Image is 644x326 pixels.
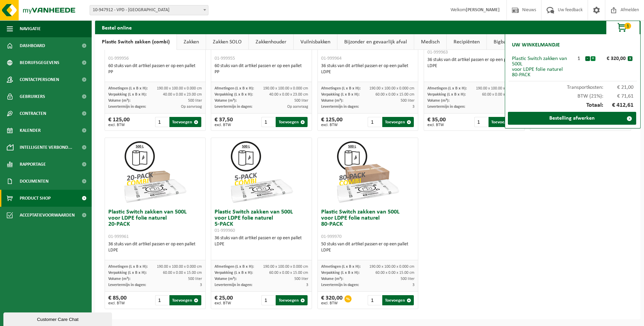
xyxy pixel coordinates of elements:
[382,295,414,305] button: Toevoegen
[181,105,202,109] span: Op aanvraag
[215,117,233,127] div: € 37,50
[20,37,45,54] span: Dashboard
[321,63,415,75] div: 36 stuks van dit artikel passen er op een pallet
[121,138,189,206] img: 01-999961
[227,138,295,206] img: 01-999960
[321,105,359,109] span: Levertermijn in dagen:
[215,295,233,305] div: € 25,00
[20,71,59,88] span: Contactpersonen
[169,117,201,127] button: Toevoegen
[427,123,446,127] span: excl. BTW
[20,190,51,207] span: Product Shop
[476,86,521,90] span: 190.00 x 100.00 x 0.000 cm
[155,117,169,127] input: 1
[261,117,275,127] input: 1
[321,241,415,253] div: 50 stuks van dit artikel passen er op een pallet
[215,209,308,233] h3: Plastic Switch zakken van 500L voor LDPE folie naturel 5-PACK
[206,34,249,50] a: Zakken SOLO
[294,34,337,50] a: Vuilnisbakken
[3,311,113,326] iframe: chat widget
[215,271,253,275] span: Verpakking (L x B x H):
[401,99,415,103] span: 500 liter
[90,5,208,15] span: 10-947912 - VPD - ASSE
[321,117,343,127] div: € 125,00
[108,63,202,75] div: 60 stuks van dit artikel passen er op een pallet
[414,34,446,50] a: Medisch
[427,117,446,127] div: € 35,00
[20,54,59,71] span: Bedrijfsgegevens
[108,271,147,275] span: Verpakking (L x B x H):
[108,283,146,287] span: Levertermijn in dagen:
[20,207,75,224] span: Acceptatievoorwaarden
[169,295,201,305] button: Toevoegen
[321,301,343,305] span: excl. BTW
[20,139,72,156] span: Intelligente verbond...
[427,99,449,103] span: Volume (m³):
[177,34,206,50] a: Zakken
[215,265,254,269] span: Afmetingen (L x B x H):
[321,93,360,97] span: Verpakking (L x B x H):
[606,21,640,34] button: 1
[269,271,308,275] span: 60.00 x 0.00 x 15.00 cm
[368,295,381,305] input: 1
[163,93,202,97] span: 40.00 x 0.00 x 23.00 cm
[276,295,307,305] button: Toevoegen
[215,283,252,287] span: Levertermijn in dagen:
[108,123,130,127] span: excl. BTW
[108,69,202,75] div: PP
[215,277,237,281] span: Volume (m³):
[20,88,45,105] span: Gebruikers
[108,86,148,90] span: Afmetingen (L x B x H):
[321,234,342,239] span: 01-999970
[20,173,49,190] span: Documenten
[188,277,202,281] span: 500 liter
[427,50,448,55] span: 01-999963
[427,86,467,90] span: Afmetingen (L x B x H):
[108,117,130,127] div: € 125,00
[466,7,500,13] strong: [PERSON_NAME]
[287,105,308,109] span: Op aanvraag
[585,56,590,61] button: -
[321,99,343,103] span: Volume (m³):
[215,93,253,97] span: Verpakking (L x B x H):
[108,301,127,305] span: excl. BTW
[482,93,521,97] span: 60.00 x 0.00 x 15.00 cm
[509,38,563,53] h2: Uw winkelmandje
[412,283,415,287] span: 3
[509,99,637,112] div: Totaal:
[263,265,308,269] span: 190.00 x 100.00 x 0.000 cm
[108,241,202,253] div: 36 stuks van dit artikel passen er op een pallet
[294,99,308,103] span: 500 liter
[20,105,46,122] span: Contracten
[215,63,308,75] div: 60 stuks van dit artikel passen er op een pallet
[368,117,381,127] input: 1
[427,105,465,109] span: Levertermijn in dagen:
[215,105,252,109] span: Levertermijn in dagen:
[321,265,361,269] span: Afmetingen (L x B x H):
[597,56,628,61] div: € 320,00
[508,112,636,125] a: Bestelling afwerken
[412,105,415,109] span: 3
[573,56,585,61] div: 1
[108,56,129,61] span: 01-999956
[95,21,139,34] h2: Bestel online
[90,5,208,15] span: 10-947912 - VPD - ASSE
[108,247,202,253] div: LDPE
[321,123,343,127] span: excl. BTW
[215,99,237,103] span: Volume (m³):
[188,99,202,103] span: 500 liter
[321,277,343,281] span: Volume (m³):
[215,69,308,75] div: PP
[108,105,146,109] span: Levertermijn in dagen:
[95,34,177,50] a: Plastic Switch zakken (combi)
[157,86,202,90] span: 190.00 x 100.00 x 0.000 cm
[276,117,307,127] button: Toevoegen
[269,93,308,97] span: 40.00 x 0.00 x 23.00 cm
[108,295,127,305] div: € 85,00
[155,295,169,305] input: 1
[369,265,415,269] span: 190.00 x 100.00 x 0.000 cm
[108,93,147,97] span: Verpakking (L x B x H):
[163,271,202,275] span: 60.00 x 0.00 x 15.00 cm
[375,93,415,97] span: 60.00 x 0.00 x 15.00 cm
[321,295,343,305] div: € 320,00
